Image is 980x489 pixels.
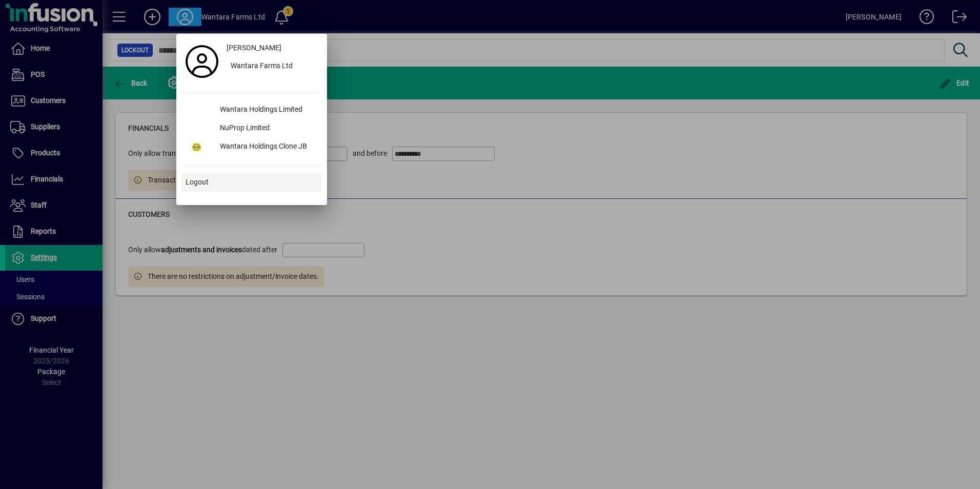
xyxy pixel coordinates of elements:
a: Profile [181,52,222,71]
button: Wantara Farms Ltd [222,57,322,76]
div: NuProp Limited [212,119,322,138]
button: Wantara Holdings Clone JB [181,138,322,156]
button: NuProp Limited [181,119,322,138]
a: [PERSON_NAME] [222,39,322,57]
span: Logout [186,177,209,188]
div: Wantara Holdings Limited [212,101,322,119]
span: [PERSON_NAME] [227,43,281,53]
button: Logout [181,173,322,192]
div: Wantara Holdings Clone JB [212,138,322,156]
button: Wantara Holdings Limited [181,101,322,119]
